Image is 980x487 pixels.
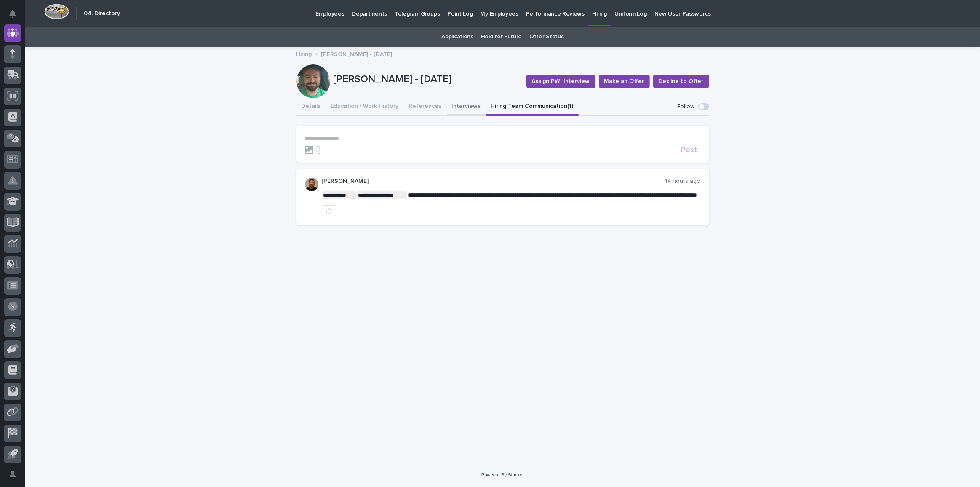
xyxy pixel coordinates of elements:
h2: 04. Directory [84,10,120,17]
img: AOh14GiWKAYVPIbfHyIkyvX2hiPF8_WCcz-HU3nlZscn=s96-c [305,178,318,191]
button: Details [296,98,326,116]
div: Notifications [11,10,21,24]
a: Hold for Future [481,27,522,47]
p: [PERSON_NAME] - [DATE] [321,49,393,58]
span: Make an Offer [604,77,644,86]
a: Hiring [296,48,312,58]
span: Assign PWI Interview [532,77,590,86]
button: Interviews [447,98,486,116]
span: Post [681,146,697,154]
button: Hiring Team Communication (1) [486,98,579,116]
button: Assign PWI Interview [526,75,595,88]
button: Post [678,146,701,154]
a: Applications [442,27,473,47]
button: Make an Offer [599,75,650,88]
a: Powered By Stacker [481,472,524,477]
button: Decline to Offer [653,75,709,88]
button: References [404,98,447,116]
p: 14 hours ago [665,178,701,185]
img: Workspace Logo [44,4,69,19]
p: [PERSON_NAME] [322,178,665,185]
a: Offer Status [529,27,563,47]
button: Education / Work History [326,98,404,116]
p: Follow [678,103,695,110]
button: like this post [322,205,336,216]
p: [PERSON_NAME] - [DATE] [334,73,520,86]
button: Notifications [4,5,21,23]
span: Decline to Offer [659,77,704,86]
